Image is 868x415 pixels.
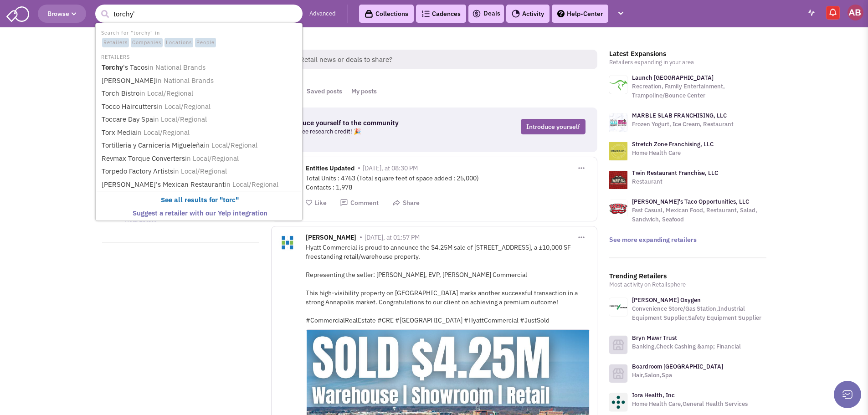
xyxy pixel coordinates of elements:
span: in Local/Regional [136,128,190,137]
span: in Local/Regional [139,89,193,97]
img: logo [609,76,627,94]
img: logo [609,113,627,132]
a: Help-Center [552,5,608,23]
a: Torx Mediain Local/Regional [99,127,301,139]
img: icon-retailer-placeholder.png [609,364,627,383]
p: Fast Casual, Mexican Food, Restaurant, Salad, Sandwich, Seafood [632,206,766,224]
img: Activity.png [512,10,520,18]
img: Cadences_logo.png [421,10,430,17]
h3: Trending Retailers [609,272,766,280]
a: Introduce yourself [521,119,586,134]
li: RETAILERS [97,51,301,61]
span: Locations [164,38,193,48]
a: Torpedo Factory Artistsin Local/Regional [99,165,301,178]
li: Search for "torchy" in [97,27,301,48]
button: Like [306,199,327,207]
p: Home Health Care,General Health Services [632,400,748,409]
img: icon-deals.svg [472,8,481,19]
p: Recreation, Family Entertainment, Trampoline/Bounce Center [632,82,766,100]
div: Hyatt Commercial is proud to announce the $4.25M sale of [STREET_ADDRESS], a ±10,000 SF freestand... [306,243,590,325]
a: Collections [359,5,414,23]
span: in Local/Regional [157,102,211,111]
span: in Local/Regional [185,154,239,163]
a: Torchy's Tacosin National Brands [99,61,301,74]
span: Browse [47,10,77,18]
button: Share [392,199,420,207]
a: SVN [PERSON_NAME] Commercial Real Estate [125,206,251,223]
a: Deals [472,8,500,19]
span: in National Brands [148,63,205,72]
b: See all results for "torc" [161,195,239,204]
p: Get a free research credit! 🎉 [282,127,455,136]
button: Comment [340,199,379,207]
span: [PERSON_NAME] [306,233,356,244]
span: in Local/Regional [225,180,278,189]
a: Bryn Mawr Trust [632,334,677,342]
a: MARBLE SLAB FRANCHISING, LLC [632,112,727,119]
img: Alicia Brown [847,5,863,20]
span: in Local/Regional [204,141,257,149]
span: Companies [131,38,163,48]
p: Frozen Yogurt, Ice Cream, Restaurant [632,120,734,129]
a: My posts [347,83,381,100]
p: Retailers expanding in your area [609,58,766,67]
img: SmartAdmin [6,5,29,22]
a: Toccare Day Spain Local/Regional [99,113,301,126]
a: See more expanding retailers [609,236,697,244]
span: in Local/Regional [153,115,207,123]
a: Activity [506,5,550,23]
input: Search [95,5,303,23]
span: Like [314,199,327,207]
a: Cadences [416,5,466,23]
span: Retail news or deals to share? [293,50,597,69]
img: help.png [557,10,565,17]
div: Total Units : 4763 (Total square feet of space added : 25,000) Contacts : 1,978 [306,174,590,192]
img: logo [609,171,627,189]
span: [DATE], at 01:57 PM [365,233,420,241]
img: www.robertsoxygen.com [609,298,627,316]
a: Torch Bistroin Local/Regional [99,87,301,100]
p: Convenience Store/Gas Station,Industrial Equipment Supplier,Safety Equipment Supplier [632,304,766,323]
p: Restaurant [632,177,718,186]
a: Advanced [309,10,336,18]
img: icon-retailer-placeholder.png [609,336,627,354]
a: Revmax Torque Convertersin Local/Regional [99,153,301,165]
a: Launch [GEOGRAPHIC_DATA] [632,74,714,82]
a: Tocco Haircuttersin Local/Regional [99,101,301,113]
a: See all results for "torc" [99,194,301,206]
span: in National Brands [156,76,214,85]
a: [PERSON_NAME] Oxygen [632,296,701,304]
p: Banking,Check Cashing &amp; Financial [632,342,741,351]
p: Home Health Care [632,149,714,158]
img: logo [609,200,627,218]
span: in Local/Regional [173,167,227,175]
span: Retailers [102,38,129,48]
a: Suggest a retailer with our Yelp integration [99,207,301,220]
h3: Latest Expansions [609,50,766,58]
a: Twin Restaurant Franchise, LLC [632,169,718,177]
p: Hair,Salon,Spa [632,371,723,380]
a: Iora Health, Inc [632,391,675,399]
a: Tortilleria y Carniceria Migueleñain Local/Regional [99,139,301,152]
button: Browse [38,5,86,23]
a: [PERSON_NAME]'s Mexican Restaurantin Local/Regional [99,179,301,191]
a: Saved posts [302,83,347,100]
span: Entities Updated [306,164,354,174]
b: Suggest a retailer with our Yelp integration [133,209,267,217]
a: Boardroom [GEOGRAPHIC_DATA] [632,363,723,370]
img: logo [609,142,627,160]
img: icon-collection-lavender-black.svg [365,10,373,18]
a: [PERSON_NAME]in National Brands [99,75,301,87]
span: People [195,38,216,48]
a: Stretch Zone Franchising, LLC [632,140,714,148]
p: Most activity on Retailsphere [609,280,766,289]
h3: Introduce yourself to the community [282,119,455,127]
span: [DATE], at 08:30 PM [363,164,418,172]
a: [PERSON_NAME]'s Taco Opportunities, LLC [632,198,749,205]
b: Torchy [102,63,123,72]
